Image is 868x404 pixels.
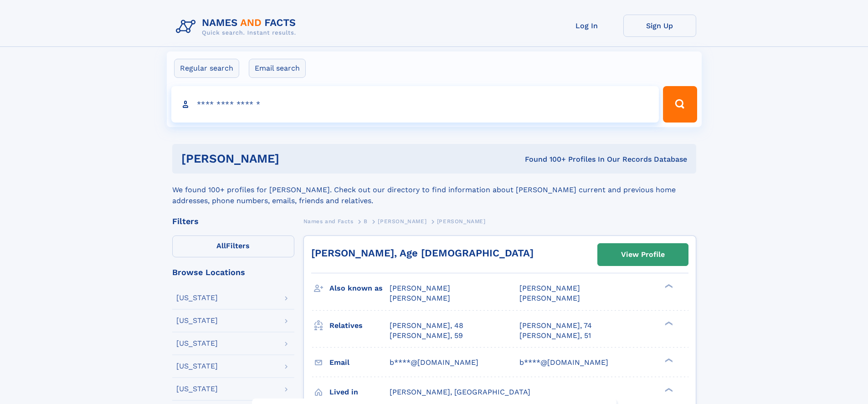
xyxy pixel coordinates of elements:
[176,363,218,370] div: [US_STATE]
[663,357,673,363] div: ❯
[364,215,368,227] a: B
[303,215,354,227] a: Names and Facts
[329,384,390,400] h3: Lived in
[172,217,294,225] div: Filters
[437,218,486,225] span: [PERSON_NAME]
[171,86,659,123] input: search input
[663,86,697,123] button: Search Button
[623,15,696,37] a: Sign Up
[176,385,218,393] div: [US_STATE]
[519,331,591,341] a: [PERSON_NAME], 51
[329,281,390,296] h3: Also known as
[390,284,450,292] span: [PERSON_NAME]
[176,294,218,302] div: [US_STATE]
[390,388,530,396] span: [PERSON_NAME], [GEOGRAPHIC_DATA]
[174,59,239,78] label: Regular search
[176,317,218,324] div: [US_STATE]
[329,318,390,333] h3: Relatives
[176,340,218,347] div: [US_STATE]
[172,235,294,257] label: Filters
[663,320,673,326] div: ❯
[329,355,390,370] h3: Email
[311,247,534,259] a: [PERSON_NAME], Age [DEMOGRAPHIC_DATA]
[390,294,450,302] span: [PERSON_NAME]
[172,268,294,276] div: Browse Locations
[249,59,306,78] label: Email search
[378,215,426,227] a: [PERSON_NAME]
[519,284,580,292] span: [PERSON_NAME]
[663,283,673,289] div: ❯
[172,15,303,39] img: Logo Names and Facts
[390,331,463,341] a: [PERSON_NAME], 59
[172,174,696,206] div: We found 100+ profiles for [PERSON_NAME]. Check out our directory to find information about [PERS...
[598,244,688,266] a: View Profile
[550,15,623,37] a: Log In
[181,153,402,164] h1: [PERSON_NAME]
[402,154,687,164] div: Found 100+ Profiles In Our Records Database
[390,321,463,331] a: [PERSON_NAME], 48
[364,218,368,225] span: B
[519,321,592,331] a: [PERSON_NAME], 74
[216,241,226,250] span: All
[621,244,665,265] div: View Profile
[378,218,426,225] span: [PERSON_NAME]
[663,387,673,393] div: ❯
[519,294,580,302] span: [PERSON_NAME]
